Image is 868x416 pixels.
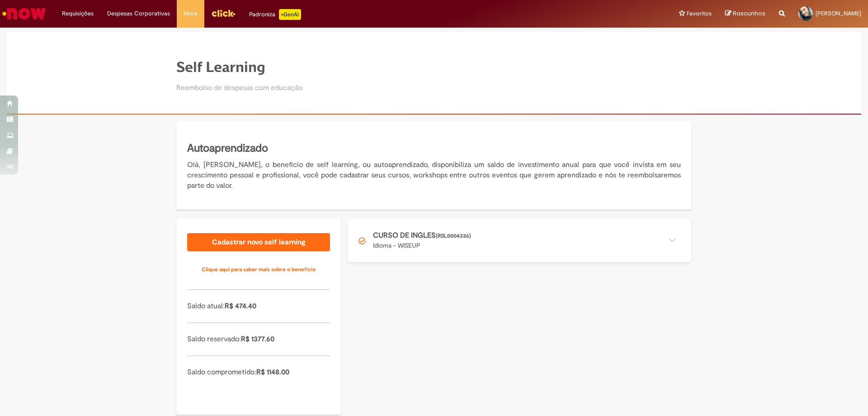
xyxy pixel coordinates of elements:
span: Despesas Corporativas [107,9,170,18]
p: Saldo reservado: [187,334,330,344]
p: Saldo comprometido: [187,367,330,378]
a: Rascunhos [725,10,765,18]
img: click_logo_yellow_360x200.png [211,6,236,20]
span: Requisições [62,9,94,18]
h5: Autoaprendizado [187,141,681,156]
span: More [184,9,198,18]
div: Padroniza [249,9,301,20]
h1: Self Learning [176,59,302,75]
p: +GenAi [279,9,301,20]
p: Olá, [PERSON_NAME], o benefício de self learning, ou autoaprendizado, disponibiliza um saldo de i... [187,160,681,191]
span: R$ 1377.60 [241,335,274,344]
span: R$ 474.40 [225,301,256,311]
span: R$ 1148.00 [256,368,289,377]
img: ServiceNow [1,5,47,23]
span: Favoritos [687,9,712,18]
a: Clique aqui para saber mais sobre o benefício [187,260,330,278]
p: Saldo atual: [187,301,330,311]
span: Rascunhos [733,9,765,18]
a: Cadastrar novo self learning [187,233,330,251]
h2: Reembolso de despesas com educação [176,84,302,92]
span: [PERSON_NAME] [816,10,861,17]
